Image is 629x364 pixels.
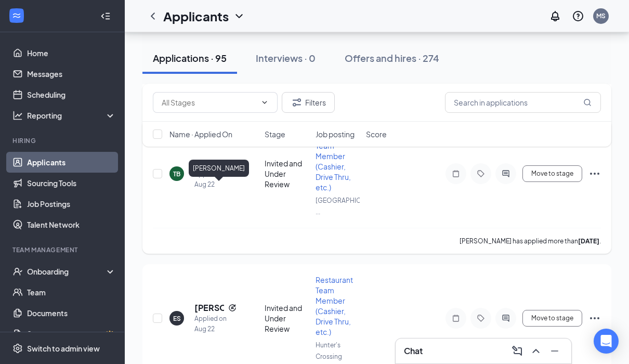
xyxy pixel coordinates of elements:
[27,84,116,105] a: Scheduling
[27,214,116,235] a: Talent Network
[194,302,224,314] h5: [PERSON_NAME]
[450,170,462,178] svg: Note
[27,63,116,84] a: Messages
[549,10,561,22] svg: Notifications
[27,173,116,193] a: Sourcing Tools
[500,170,512,178] svg: ActiveChat
[594,329,619,354] div: Open Intercom Messenger
[173,314,181,323] div: ES
[27,43,116,63] a: Home
[12,110,23,121] svg: Analysis
[548,345,561,357] svg: Minimize
[12,245,114,254] div: Team Management
[530,345,542,357] svg: ChevronUp
[583,98,592,107] svg: MagnifyingGlass
[316,341,342,360] span: Hunter's Crossing
[173,170,180,178] div: TB
[233,10,245,22] svg: ChevronDown
[316,197,382,216] span: [GEOGRAPHIC_DATA] ...
[265,129,285,139] span: Stage
[522,165,582,182] button: Move to stage
[596,11,606,20] div: MS
[282,92,335,113] button: Filter Filters
[194,314,237,334] div: Applied on Aug 22
[256,51,316,64] div: Interviews · 0
[12,266,23,277] svg: UserCheck
[100,11,111,21] svg: Collapse
[546,343,563,359] button: Minimize
[11,10,22,21] svg: WorkstreamLogo
[522,310,582,327] button: Move to stage
[265,158,309,189] div: Invited and Under Review
[27,303,116,323] a: Documents
[194,158,224,169] h5: [PERSON_NAME]
[27,110,116,121] div: Reporting
[572,10,584,22] svg: QuestionInfo
[578,237,599,245] b: [DATE]
[445,92,601,113] input: Search in applications
[260,98,269,107] svg: ChevronDown
[500,314,512,322] svg: ActiveChat
[163,7,229,25] h1: Applicants
[169,129,232,139] span: Name · Applied On
[27,323,116,344] a: SurveysCrown
[475,314,487,322] svg: Tag
[12,343,23,354] svg: Settings
[460,237,601,245] p: [PERSON_NAME] has applied more than .
[189,160,249,177] div: [PERSON_NAME]
[404,345,423,357] h3: Chat
[27,282,116,303] a: Team
[12,136,114,145] div: Hiring
[147,10,159,22] svg: ChevronLeft
[162,97,256,108] input: All Stages
[27,343,100,354] div: Switch to admin view
[27,266,107,277] div: Onboarding
[27,152,116,173] a: Applicants
[475,170,487,178] svg: Tag
[291,96,303,109] svg: Filter
[153,51,227,64] div: Applications · 95
[27,193,116,214] a: Job Postings
[450,314,462,322] svg: Note
[511,345,523,357] svg: ComposeMessage
[588,167,601,180] svg: Ellipses
[588,312,601,324] svg: Ellipses
[509,343,526,359] button: ComposeMessage
[228,304,237,312] svg: Reapply
[345,51,439,64] div: Offers and hires · 274
[366,129,387,139] span: Score
[316,275,353,336] span: Restaurant Team Member (Cashier, Drive Thru, etc.)
[265,303,309,334] div: Invited and Under Review
[528,343,544,359] button: ChevronUp
[316,129,355,139] span: Job posting
[228,159,237,167] svg: Document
